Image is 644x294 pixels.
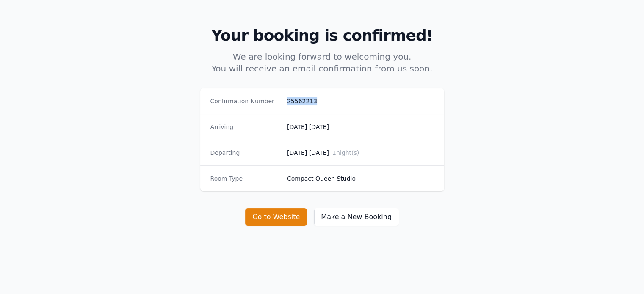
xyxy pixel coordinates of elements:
dt: Confirmation Number [210,97,280,105]
dt: Arriving [210,123,280,131]
h2: Your booking is confirmed! [73,27,571,44]
button: Go to Website [245,208,307,226]
span: 1 night(s) [332,149,359,156]
a: Go to Website [245,213,314,221]
dt: Room Type [210,174,280,183]
dt: Departing [210,148,280,157]
dd: [DATE] [DATE] [287,148,434,157]
dd: 25562213 [287,97,434,105]
button: Make a New Booking [314,208,399,226]
dd: Compact Queen Studio [287,174,434,183]
dd: [DATE] [DATE] [287,123,434,131]
p: We are looking forward to welcoming you. You will receive an email confirmation from us soon. [160,51,485,74]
